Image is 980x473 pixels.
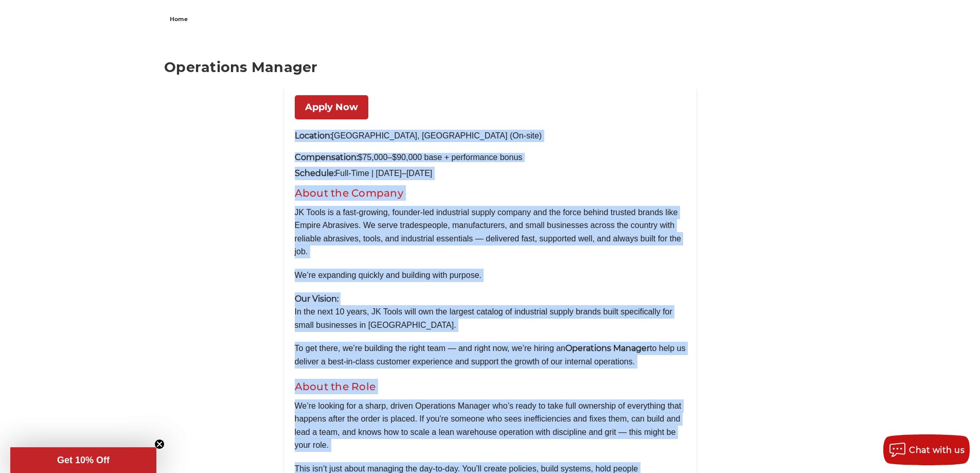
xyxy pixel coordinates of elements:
[295,168,335,178] strong: Schedule:
[295,95,368,119] a: Apply Now
[10,447,156,473] div: Get 10% OffClose teaser
[295,342,686,368] p: To get there, we’re building the right team — and right now, we’re hiring an to help us deliver a...
[295,185,686,201] h2: About the Company
[154,439,165,449] button: Close teaser
[164,60,816,74] h1: Operations Manager
[295,130,686,142] p: [GEOGRAPHIC_DATA], [GEOGRAPHIC_DATA] (On-site)
[295,399,686,452] p: We’re looking for a sharp, driven Operations Manager who’s ready to take full ownership of everyt...
[295,206,686,258] p: JK Tools is a fast-growing, founder-led industrial supply company and the force behind trusted br...
[295,294,338,304] strong: Our Vision:
[295,292,686,332] p: In the next 10 years, JK Tools will own the largest catalog of industrial supply brands built spe...
[295,269,686,282] p: We’re expanding quickly and building with purpose.
[295,379,686,394] h2: About the Role
[909,445,965,455] span: Chat with us
[170,15,188,23] span: home
[295,131,332,141] strong: Location:
[295,152,358,162] strong: Compensation:
[295,167,686,180] p: Full-Time | [DATE]–[DATE]
[57,455,110,465] span: Get 10% Off
[565,343,650,353] strong: Operations Manager
[883,434,970,465] button: Chat with us
[295,153,686,162] p: $75,000–$90,000 base + performance bonus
